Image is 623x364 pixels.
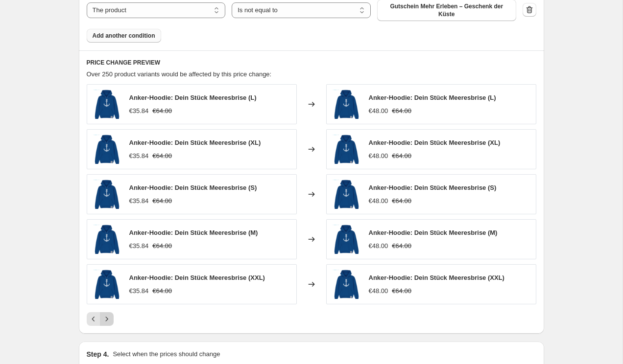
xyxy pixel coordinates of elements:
[92,90,121,119] img: Anker-Hoodie-blau-Unisex_80x.png
[87,70,272,78] span: Over 250 product variants would be affected by this price change:
[129,241,149,251] div: €35.84
[113,349,220,359] p: Select when the prices should change
[129,286,149,296] div: €35.84
[129,184,257,191] span: Anker-Hoodie: Dein Stück Meeresbrise (S)
[92,180,121,209] img: Anker-Hoodie-blau-Unisex_80x.png
[332,135,361,164] img: Anker-Hoodie-blau-Unisex_80x.png
[129,151,149,161] div: €35.84
[87,59,536,67] h6: PRICE CHANGE PREVIEW
[332,270,361,299] img: Anker-Hoodie-blau-Unisex_80x.png
[392,196,411,206] strike: €64.00
[87,29,161,43] button: Add another condition
[129,274,265,281] span: Anker-Hoodie: Dein Stück Meeresbrise (XXL)
[152,286,172,296] strike: €64.00
[129,106,149,116] div: €35.84
[392,241,411,251] strike: €64.00
[92,270,121,299] img: Anker-Hoodie-blau-Unisex_80x.png
[152,151,172,161] strike: €64.00
[87,312,114,326] nav: Pagination
[369,151,388,161] div: €48.00
[92,225,121,254] img: Anker-Hoodie-blau-Unisex_80x.png
[392,286,411,296] strike: €64.00
[129,94,257,101] span: Anker-Hoodie: Dein Stück Meeresbrise (L)
[369,229,498,236] span: Anker-Hoodie: Dein Stück Meeresbrise (M)
[392,151,411,161] strike: €64.00
[129,196,149,206] div: €35.84
[87,312,100,326] button: Previous
[369,139,501,146] span: Anker-Hoodie: Dein Stück Meeresbrise (XL)
[92,135,121,164] img: Anker-Hoodie-blau-Unisex_80x.png
[152,106,172,116] strike: €64.00
[129,229,258,236] span: Anker-Hoodie: Dein Stück Meeresbrise (M)
[392,106,411,116] strike: €64.00
[369,286,388,296] div: €48.00
[383,2,510,18] span: Gutschein Mehr Erleben – Geschenk der Küste
[152,196,172,206] strike: €64.00
[152,241,172,251] strike: €64.00
[93,32,155,40] span: Add another condition
[369,241,388,251] div: €48.00
[87,349,109,359] h2: Step 4.
[332,90,361,119] img: Anker-Hoodie-blau-Unisex_80x.png
[100,312,114,326] button: Next
[369,184,497,191] span: Anker-Hoodie: Dein Stück Meeresbrise (S)
[332,225,361,254] img: Anker-Hoodie-blau-Unisex_80x.png
[332,180,361,209] img: Anker-Hoodie-blau-Unisex_80x.png
[369,106,388,116] div: €48.00
[369,196,388,206] div: €48.00
[129,139,261,146] span: Anker-Hoodie: Dein Stück Meeresbrise (XL)
[369,274,504,281] span: Anker-Hoodie: Dein Stück Meeresbrise (XXL)
[369,94,496,101] span: Anker-Hoodie: Dein Stück Meeresbrise (L)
